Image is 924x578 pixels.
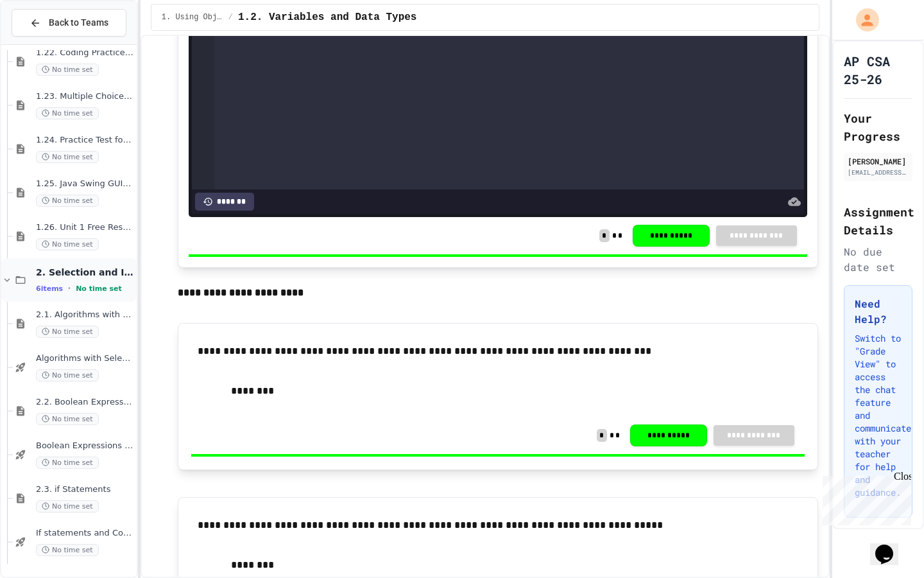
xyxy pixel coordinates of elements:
[844,109,912,145] h2: Your Progress
[36,500,99,512] span: No time set
[843,5,882,35] div: My Account
[36,222,134,233] span: 1.26. Unit 1 Free Response Question (FRQ) Practice
[36,267,134,278] span: 2. Selection and Iteration
[36,48,134,58] span: 1.22. Coding Practice 1b (1.7-1.15)
[36,353,134,364] span: Algorithms with Selection and Repetition - Topic 2.1
[36,544,99,556] span: No time set
[36,528,134,539] span: If statements and Control Flow - Quiz
[855,296,902,327] h3: Need Help?
[855,332,902,499] p: Switch to "Grade View" to access the chat feature and communicate with your teacher for help and ...
[870,527,911,565] iframe: chat widget
[238,10,416,25] span: 1.2. Variables and Data Types
[36,457,99,469] span: No time set
[36,326,99,338] span: No time set
[36,397,134,408] span: 2.2. Boolean Expressions
[36,285,63,293] span: 6 items
[36,179,134,189] span: 1.25. Java Swing GUIs (optional)
[5,5,89,82] div: Chat with us now!Close
[36,369,99,381] span: No time set
[36,195,99,207] span: No time set
[68,283,71,293] span: •
[76,285,122,293] span: No time set
[12,9,126,37] button: Back to Teams
[844,244,912,275] div: No due date set
[49,16,108,30] span: Back to Teams
[36,484,134,495] span: 2.3. if Statements
[36,107,99,119] span: No time set
[36,441,134,451] span: Boolean Expressions - Quiz
[36,413,99,425] span: No time set
[36,135,134,146] span: 1.24. Practice Test for Objects (1.12-1.14)
[848,168,909,177] div: [EMAIL_ADDRESS][DOMAIN_NAME]
[228,12,233,22] span: /
[844,52,912,88] h1: AP CSA 25-26
[36,91,134,102] span: 1.23. Multiple Choice Exercises for Unit 1b (1.9-1.15)
[844,203,912,239] h2: Assignment Details
[848,155,909,167] div: [PERSON_NAME]
[36,151,99,163] span: No time set
[36,310,134,320] span: 2.1. Algorithms with Selection and Repetition
[817,471,911,525] iframe: chat widget
[162,12,223,22] span: 1. Using Objects and Methods
[36,64,99,76] span: No time set
[36,238,99,250] span: No time set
